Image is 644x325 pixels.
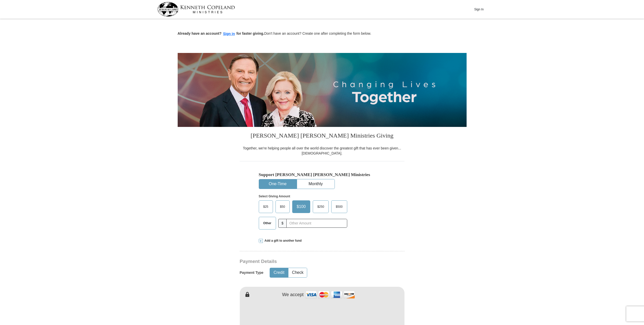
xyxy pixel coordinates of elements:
[333,203,345,211] span: $500
[270,268,288,277] button: Credit
[305,289,356,300] img: credit cards accepted
[261,203,271,211] span: $25
[286,219,347,228] input: Other Amount
[315,203,327,211] span: $250
[259,195,290,198] strong: Select Giving Amount
[178,31,264,35] strong: Already have an account? for faster giving.
[282,292,304,298] h4: We accept
[240,127,404,146] h3: [PERSON_NAME] [PERSON_NAME] Ministries Giving
[263,239,302,243] span: Add a gift to another fund
[288,268,307,277] button: Check
[240,146,404,156] div: Together, we're helping people all over the world discover the greatest gift that has ever been g...
[278,219,287,228] span: $
[222,31,236,37] button: Sign in
[157,2,235,16] img: kcm-header-logo.svg
[297,179,335,189] button: Monthly
[294,203,308,211] span: $100
[178,31,467,37] p: Don't have an account? Create one after completing the form below.
[240,259,369,264] h3: Payment Details
[261,219,274,227] span: Other
[259,172,385,177] h5: Support [PERSON_NAME] [PERSON_NAME] Ministries
[471,5,487,13] button: Sign In
[259,179,297,189] button: One-Time
[240,271,264,275] h5: Payment Type
[278,203,288,211] span: $50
